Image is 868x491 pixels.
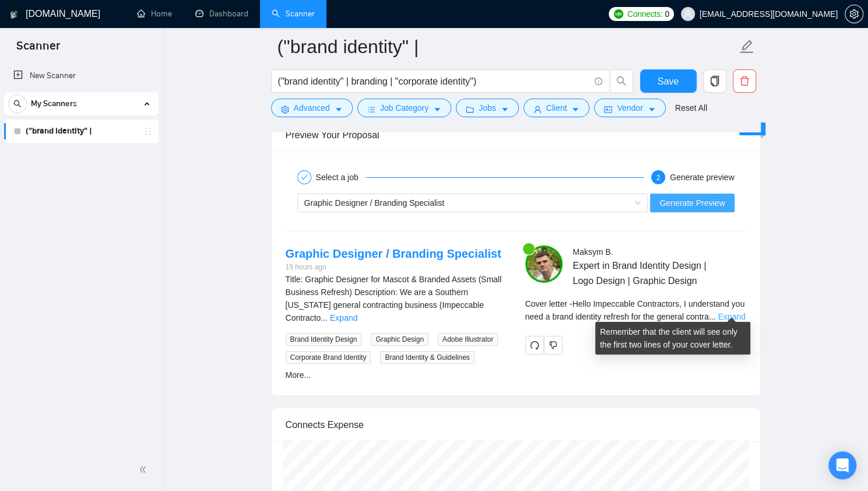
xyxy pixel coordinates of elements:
[271,99,353,117] button: settingAdvancedcaret-down
[614,9,623,19] img: upwork-logo.png
[656,174,660,182] span: 2
[321,313,328,322] span: ...
[301,174,308,181] span: check
[703,69,726,93] button: copy
[546,101,567,114] span: Client
[357,99,451,117] button: barsJob Categorycaret-down
[8,94,27,113] button: search
[10,5,18,24] img: logo
[739,39,754,54] span: edit
[13,64,149,87] a: New Scanner
[4,64,159,87] li: New Scanner
[526,341,543,350] span: redo
[456,99,519,117] button: folderJobscaret-down
[650,194,734,212] button: Generate Preview
[640,69,697,93] button: Save
[278,74,589,89] input: Search Freelance Jobs...
[304,198,444,208] span: Graphic Designer / Branding Specialist
[845,5,863,23] button: setting
[595,78,602,85] span: info-circle
[143,127,153,136] span: holder
[627,8,662,20] span: Connects:
[335,105,343,114] span: caret-down
[523,99,590,117] button: userClientcaret-down
[718,312,745,321] a: Expand
[26,120,136,143] a: ("brand identity" |
[704,76,726,86] span: copy
[433,105,441,114] span: caret-down
[610,76,632,86] span: search
[281,105,289,114] span: setting
[286,351,371,364] span: Corporate Brand Identity
[845,9,863,19] a: setting
[137,9,172,19] a: homeHome
[286,408,746,441] div: Connects Expense
[670,170,735,184] div: Generate preview
[316,170,366,184] div: Select a job
[525,297,746,323] div: Remember that the client will see only the first two lines of your cover letter.
[828,451,856,479] div: Open Intercom Messenger
[286,247,501,260] a: Graphic Designer / Branding Specialist
[610,69,633,93] button: search
[286,370,311,380] a: More...
[286,262,501,273] div: 19 hours ago
[367,105,375,114] span: bars
[525,299,745,321] span: Cover letter - Hello Impeccable Contractors, I understand you need a brand identity refresh for t...
[4,92,159,143] li: My Scanners
[533,105,542,114] span: user
[479,101,496,114] span: Jobs
[380,101,428,114] span: Job Category
[572,258,711,287] span: Expert in Brand Identity Design | Logo Design | Graphic Design
[525,336,544,355] button: redo
[7,37,69,62] span: Scanner
[294,101,330,114] span: Advanced
[380,351,474,364] span: Brand Identity & Guidelines
[286,275,502,322] span: Title: Graphic Designer for Mascot & Branded Assets (Small Business Refresh) Description: We are ...
[272,9,315,19] a: searchScanner
[371,333,428,346] span: Graphic Design
[744,124,760,134] span: New
[733,76,755,86] span: delete
[139,464,150,475] span: double-left
[665,8,669,20] span: 0
[544,336,563,355] button: dislike
[733,69,756,93] button: delete
[525,246,563,283] img: c1yHspI6BOUc8WFbnbQzbShPfeVvQkUHvzx74d5bKoku1R9Bm-vWt58-7V4vfqiX8W
[286,118,746,152] div: Preview Your Proposal
[658,74,679,89] span: Save
[684,10,692,18] span: user
[31,92,77,115] span: My Scanners
[286,273,507,324] div: Title: Graphic Designer for Mascot & Branded Assets (Small Business Refresh) Description: We are ...
[709,312,716,321] span: ...
[617,101,642,114] span: Vendor
[604,105,612,114] span: idcard
[549,341,557,350] span: dislike
[438,333,498,346] span: Adobe Illustrator
[572,247,613,257] span: Maksym B .
[195,9,248,19] a: dashboardDashboard
[277,32,737,61] input: Scanner name...
[330,313,357,322] a: Expand
[9,100,26,108] span: search
[595,322,750,355] div: Remember that the client will see only the first two lines of your cover letter.
[659,197,725,209] span: Generate Preview
[286,333,362,346] span: Brand Identity Design
[594,99,665,117] button: idcardVendorcaret-down
[648,105,656,114] span: caret-down
[675,101,707,114] a: Reset All
[466,105,474,114] span: folder
[501,105,509,114] span: caret-down
[571,105,579,114] span: caret-down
